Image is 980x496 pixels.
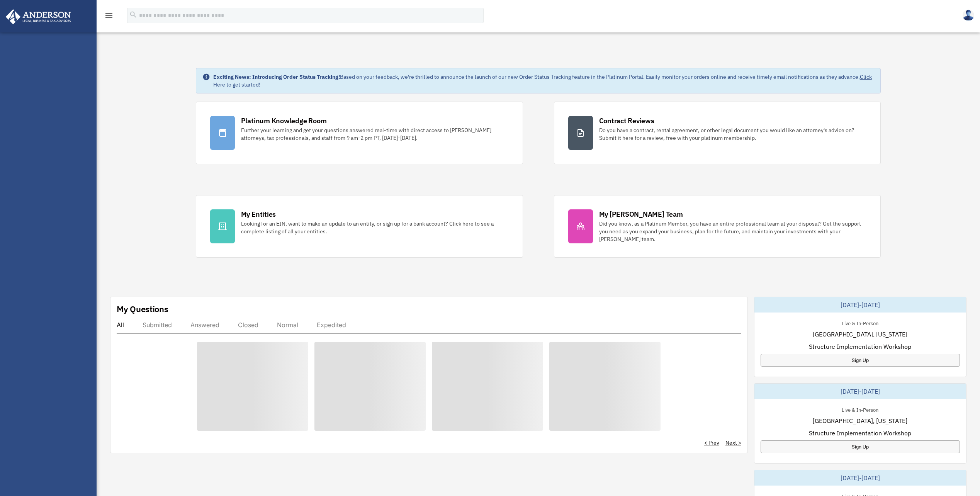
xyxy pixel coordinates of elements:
[190,321,219,329] div: Answered
[599,220,867,243] div: Did you know, as a Platinum Member, you have an entire professional team at your disposal? Get th...
[104,14,114,20] a: menu
[213,73,872,88] a: Click Here to get started!
[241,209,276,219] div: My Entities
[599,116,654,126] div: Contract Reviews
[129,10,138,19] i: search
[117,321,124,329] div: All
[754,297,966,313] div: [DATE]-[DATE]
[836,405,885,413] div: Live & In-Person
[196,195,523,258] a: My Entities Looking for an EIN, want to make an update to an entity, or sign up for a bank accoun...
[238,321,258,329] div: Closed
[809,342,911,351] span: Structure Implementation Workshop
[213,73,340,80] strong: Exciting News: Introducing Order Status Tracking!
[761,440,960,453] a: Sign Up
[317,321,346,329] div: Expedited
[241,116,327,126] div: Platinum Knowledge Room
[117,303,168,315] div: My Questions
[3,9,73,24] img: Anderson Advisors Platinum Portal
[809,428,911,438] span: Structure Implementation Workshop
[104,11,114,20] i: menu
[761,354,960,367] a: Sign Up
[196,102,523,164] a: Platinum Knowledge Room Further your learning and get your questions answered real-time with dire...
[599,209,683,219] div: My [PERSON_NAME] Team
[241,126,509,142] div: Further your learning and get your questions answered real-time with direct access to [PERSON_NAM...
[241,220,509,235] div: Looking for an EIN, want to make an update to an entity, or sign up for a bank account? Click her...
[754,384,966,399] div: [DATE]-[DATE]
[599,126,867,142] div: Do you have a contract, rental agreement, or other legal document you would like an attorney's ad...
[704,439,719,447] a: < Prev
[725,439,741,447] a: Next >
[813,416,907,425] span: [GEOGRAPHIC_DATA], [US_STATE]
[836,319,885,327] div: Live & In-Person
[754,470,966,486] div: [DATE]-[DATE]
[554,195,881,258] a: My [PERSON_NAME] Team Did you know, as a Platinum Member, you have an entire professional team at...
[143,321,172,329] div: Submitted
[213,73,875,88] div: Based on your feedback, we're thrilled to announce the launch of our new Order Status Tracking fe...
[963,10,974,21] img: User Pic
[277,321,298,329] div: Normal
[554,102,881,164] a: Contract Reviews Do you have a contract, rental agreement, or other legal document you would like...
[813,330,907,339] span: [GEOGRAPHIC_DATA], [US_STATE]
